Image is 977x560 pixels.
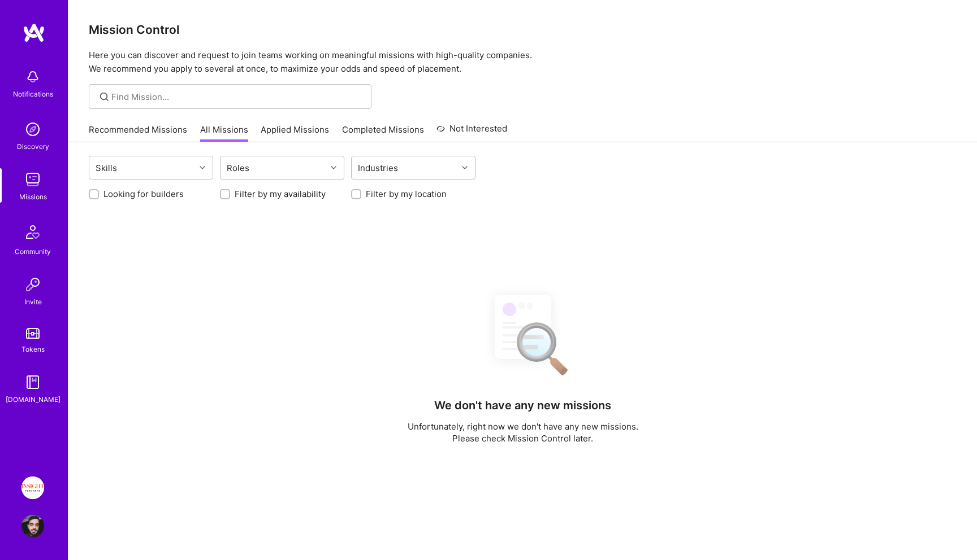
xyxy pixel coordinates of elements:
img: discovery [21,118,44,141]
div: Invite [24,296,42,308]
img: Invite [21,273,44,296]
img: No Results [475,285,571,383]
img: tokens [26,328,40,339]
p: Unfortunately, right now we don't have any new missions. [408,421,638,432]
h3: Mission Control [89,23,957,37]
div: Tokens [21,343,45,355]
div: Notifications [13,88,53,100]
p: Here you can discover and request to join teams working on meaningful missions with high-quality ... [89,49,957,76]
div: Industries [355,160,401,176]
a: User Avatar [19,515,47,537]
img: Community [19,218,46,246]
div: Discovery [17,141,49,152]
a: Not Interested [436,122,507,142]
label: Filter by my availability [235,188,326,200]
div: Roles [224,160,252,176]
div: Skills [93,160,120,176]
i: icon Chevron [200,165,205,170]
p: Please check Mission Control later. [408,432,638,444]
img: User Avatar [21,515,44,537]
img: teamwork [21,168,44,191]
div: [DOMAIN_NAME] [6,393,60,405]
img: logo [23,23,45,43]
input: Find Mission... [111,91,363,103]
div: Missions [19,191,47,203]
a: Insight Partners: Data & AI - Sourcing [19,476,47,499]
a: Recommended Missions [89,124,187,142]
label: Looking for builders [103,188,184,200]
img: Insight Partners: Data & AI - Sourcing [21,476,44,499]
img: bell [21,65,44,88]
label: Filter by my location [366,188,447,200]
div: Community [15,246,51,257]
a: All Missions [200,124,248,142]
i: icon SearchGrey [98,90,111,103]
i: icon Chevron [462,165,468,170]
i: icon Chevron [331,165,336,170]
h4: We don't have any new missions [434,399,611,412]
img: guide book [21,371,44,393]
a: Completed Missions [342,124,424,142]
a: Applied Missions [261,124,329,142]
